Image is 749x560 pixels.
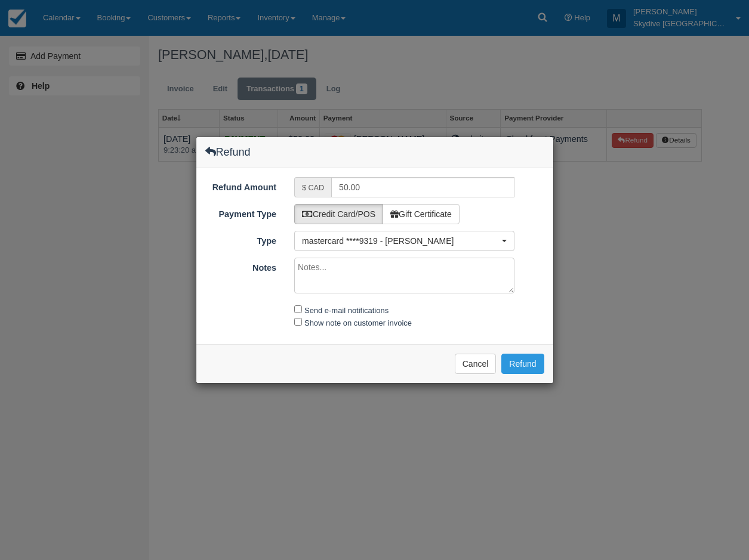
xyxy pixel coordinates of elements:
[294,231,514,251] button: mastercard ****9319 - [PERSON_NAME]
[383,204,460,224] label: Gift Certificate
[302,235,499,247] span: mastercard ****9319 - [PERSON_NAME]
[501,354,544,374] button: Refund
[196,258,286,274] label: Notes
[304,306,389,315] label: Send e-mail notifications
[196,231,286,247] label: Type
[196,204,286,221] label: Payment Type
[331,177,514,197] input: Valid number required.
[205,146,251,158] h4: Refund
[294,204,383,224] label: Credit Card/POS
[302,184,324,192] small: $ CAD
[196,177,286,194] label: Refund Amount
[304,318,412,327] label: Show note on customer invoice
[455,354,497,374] button: Cancel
